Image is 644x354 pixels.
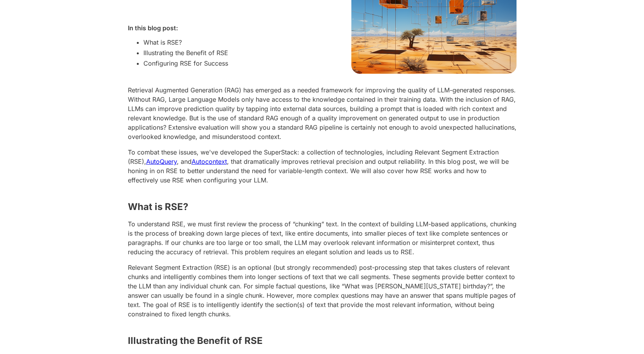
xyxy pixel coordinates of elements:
[128,147,517,185] p: To combat these issues, we've developed the SuperStack: a collection of technologies, including R...
[146,158,177,165] a: AutoQuery
[128,263,517,319] p: Relevant Segment Extraction (RSE) is an optional (but strongly recommended) post-processing step ...
[143,38,228,47] li: What is RSE?
[192,158,227,165] a: Autocontext
[128,85,517,141] p: Retrieval Augmented Generation (RAG) has emerged as a needed framework for improving the quality ...
[143,49,228,57] li: Illustrating the Benefit of RSE
[128,336,517,345] h2: Illustrating the Benefit of RSE
[128,24,228,32] p: In this blog post:
[143,59,228,68] li: Configuring RSE for Success
[128,219,517,257] p: To understand RSE, we must first review the process of “chunking” text. In the context of buildin...
[128,202,517,212] h2: What is RSE?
